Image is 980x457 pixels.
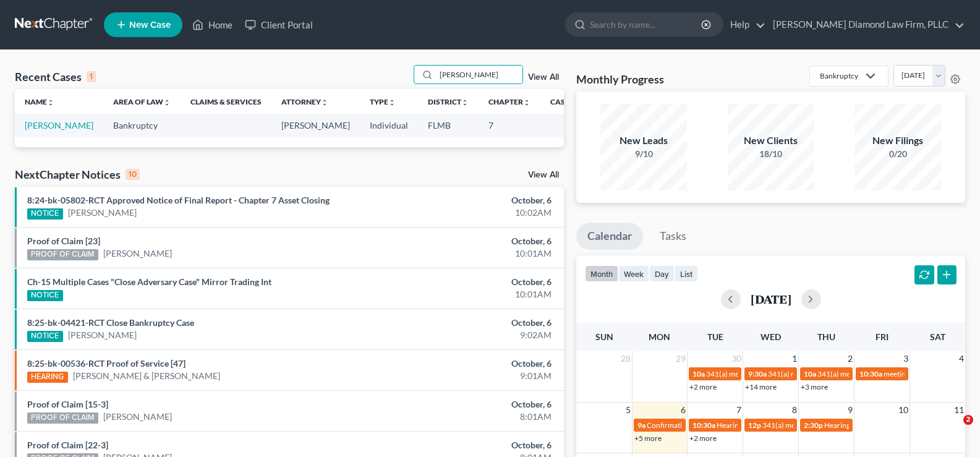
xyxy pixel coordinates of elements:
span: 1 [791,351,798,366]
a: Attorneyunfold_more [281,97,328,106]
span: Sun [595,331,613,342]
span: 3 [902,351,910,366]
h2: [DATE] [751,293,791,305]
div: Bankruptcy [820,70,858,81]
a: 8:25-bk-04421-RCT Close Bankruptcy Case [27,317,194,328]
i: unfold_more [461,99,469,106]
span: Confirmation Hearing for [PERSON_NAME] [647,421,788,430]
a: +2 more [689,434,717,443]
a: Area of Lawunfold_more [113,97,171,106]
td: Individual [360,114,418,137]
div: NOTICE [27,208,63,220]
span: Tue [707,331,723,342]
a: 8:25-bk-00536-RCT Proof of Service [47] [27,358,185,369]
h3: Monthly Progress [576,72,664,87]
a: Proof of Claim [23] [27,236,100,246]
span: 30 [730,351,743,366]
a: Case Nounfold_more [550,97,590,106]
span: 7 [735,403,743,417]
i: unfold_more [321,99,328,106]
a: Tasks [649,223,697,250]
div: 10:01AM [385,247,552,260]
i: unfold_more [47,99,54,106]
span: 9 [846,403,854,417]
a: Home [186,14,239,36]
iframe: Intercom live chat [938,415,968,445]
a: Proof of Claim [22-3] [27,440,108,450]
input: Search by name... [436,66,522,83]
button: week [618,265,649,282]
span: 29 [675,351,687,366]
div: 9:02AM [385,329,552,341]
a: Proof of Claim [15-3] [27,399,108,409]
div: New Leads [600,134,687,148]
a: Help [724,14,765,36]
span: 10a [804,369,816,378]
div: NOTICE [27,290,63,301]
div: PROOF OF CLAIM [27,249,98,260]
a: 8:24-bk-05802-RCT Approved Notice of Final Report - Chapter 7 Asset Closing [27,195,330,205]
div: October, 6 [385,276,552,288]
span: Sat [930,331,945,342]
span: 8 [791,403,798,417]
span: 341(a) meeting for [PERSON_NAME] [762,421,882,430]
div: 10:02AM [385,207,552,219]
span: 341(a) meeting for [PERSON_NAME] [768,369,887,378]
th: Claims & Services [181,89,271,114]
button: list [675,265,698,282]
div: 8:01AM [385,411,552,423]
span: 9a [637,421,646,430]
div: PROOF OF CLAIM [27,412,98,424]
div: NextChapter Notices [15,167,140,182]
a: +2 more [689,382,717,391]
a: [PERSON_NAME] Diamond Law Firm, PLLC [767,14,965,36]
i: unfold_more [388,99,396,106]
span: Hearing for [PERSON_NAME] & [PERSON_NAME] [717,421,879,430]
span: 4 [958,351,965,366]
input: Search by name... [590,13,703,36]
a: +14 more [745,382,777,391]
a: Nameunfold_more [25,97,54,106]
a: Client Portal [239,14,319,36]
div: HEARING [27,372,68,383]
a: Ch-15 Multiple Cases "Close Adversary Case" Mirror Trading Int [27,276,271,287]
span: 12p [748,421,761,430]
span: 341(a) meeting for [PERSON_NAME] [817,369,937,378]
a: [PERSON_NAME] & [PERSON_NAME] [73,370,220,382]
span: Thu [817,331,835,342]
div: 10:01AM [385,288,552,301]
div: October, 6 [385,398,552,411]
span: 11 [953,403,965,417]
span: 10:30a [692,421,715,430]
a: Typeunfold_more [370,97,396,106]
a: [PERSON_NAME] [25,120,93,130]
i: unfold_more [523,99,530,106]
span: 2 [963,415,973,425]
span: 5 [624,403,632,417]
span: 28 [620,351,632,366]
div: Recent Cases [15,69,96,84]
div: October, 6 [385,235,552,247]
span: 10:30a [859,369,882,378]
div: New Filings [854,134,941,148]
a: Calendar [576,223,643,250]
a: [PERSON_NAME] [103,247,172,260]
a: +3 more [801,382,828,391]
i: unfold_more [163,99,171,106]
button: month [585,265,618,282]
a: +5 more [634,434,662,443]
span: Mon [649,331,670,342]
span: 10a [692,369,705,378]
div: 18/10 [728,148,814,160]
div: 10 [126,169,140,180]
div: October, 6 [385,317,552,329]
span: New Case [129,20,171,30]
td: Bankruptcy [103,114,181,137]
div: 1 [87,71,96,82]
div: October, 6 [385,194,552,207]
div: October, 6 [385,439,552,451]
span: 10 [897,403,910,417]
span: 341(a) meeting for [PERSON_NAME] [706,369,825,378]
div: New Clients [728,134,814,148]
a: [PERSON_NAME] [103,411,172,423]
